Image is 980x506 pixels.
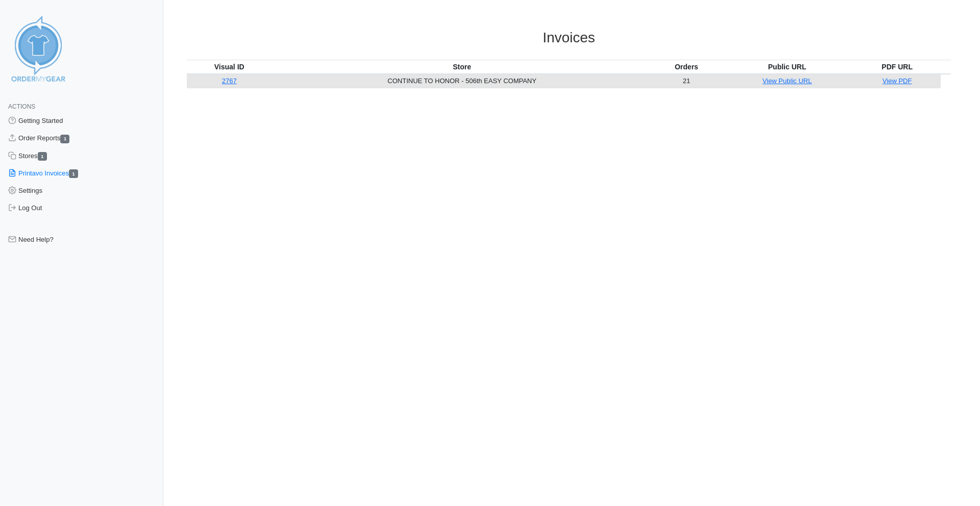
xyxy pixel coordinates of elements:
[272,74,652,88] td: CONTINUE TO HONOR - 506th EASY COMPANY
[272,60,652,74] th: Store
[187,60,272,74] th: Visual ID
[652,74,721,88] td: 21
[60,135,69,143] span: 1
[853,60,941,74] th: PDF URL
[763,77,812,85] a: View Public URL
[8,103,35,110] span: Actions
[69,169,78,178] span: 1
[652,60,721,74] th: Orders
[721,60,853,74] th: Public URL
[222,77,237,85] a: 2767
[883,77,912,85] a: View PDF
[38,152,47,161] span: 1
[187,29,951,46] h3: Invoices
